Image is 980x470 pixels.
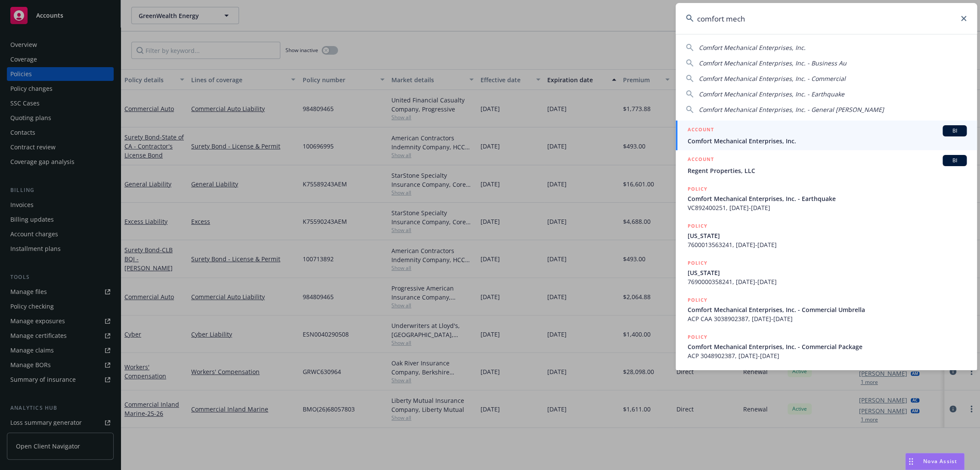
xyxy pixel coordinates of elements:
span: Comfort Mechanical Enterprises, Inc. - Commercial Package [688,342,967,351]
span: Comfort Mechanical Enterprises, Inc. - Earthquake [688,194,967,203]
span: Nova Assist [923,458,957,465]
div: Drag to move [906,453,916,470]
span: Comfort Mechanical Enterprises, Inc. - Earthquake [699,90,844,98]
span: Comfort Mechanical Enterprises, Inc. - Business Au [699,59,847,67]
span: Comfort Mechanical Enterprises, Inc. [699,43,806,52]
a: POLICYComfort Mechanical Enterprises, Inc. - EarthquakeVC892400251, [DATE]-[DATE] [676,180,977,217]
span: Comfort Mechanical Enterprises, Inc. - Commercial [699,74,846,83]
a: POLICY[US_STATE]7690000358241, [DATE]-[DATE] [676,254,977,291]
span: [US_STATE] [688,268,967,277]
span: BI [946,157,963,164]
h5: ACCOUNT [688,155,714,165]
a: ACCOUNTBIComfort Mechanical Enterprises, Inc. [676,121,977,150]
button: Nova Assist [905,453,964,470]
h5: POLICY [688,259,707,267]
span: ACP 3048902387, [DATE]-[DATE] [688,351,967,360]
a: ACCOUNTBIRegent Properties, LLC [676,150,977,180]
span: Regent Properties, LLC [688,166,967,175]
a: POLICY[US_STATE]7600013563241, [DATE]-[DATE] [676,217,977,254]
a: POLICYComfort Mechanical Enterprises, Inc. - Commercial UmbrellaACP CAA 3038902387, [DATE]-[DATE] [676,291,977,328]
h5: POLICY [688,296,707,304]
span: Comfort Mechanical Enterprises, Inc. - Commercial Umbrella [688,305,967,314]
span: ACP CAA 3038902387, [DATE]-[DATE] [688,314,967,323]
h5: POLICY [688,333,707,341]
h5: POLICY [688,185,707,193]
h5: POLICY [688,222,707,230]
span: 7600013563241, [DATE]-[DATE] [688,240,967,249]
span: BI [946,127,963,135]
input: Search... [676,3,977,34]
span: Comfort Mechanical Enterprises, Inc. - General [PERSON_NAME] [699,105,884,114]
a: POLICYComfort Mechanical Enterprises, Inc. - Commercial PackageACP 3048902387, [DATE]-[DATE] [676,328,977,365]
span: 7690000358241, [DATE]-[DATE] [688,277,967,286]
h5: ACCOUNT [688,125,714,136]
span: VC892400251, [DATE]-[DATE] [688,203,967,212]
span: [US_STATE] [688,231,967,240]
span: Comfort Mechanical Enterprises, Inc. [688,136,967,145]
